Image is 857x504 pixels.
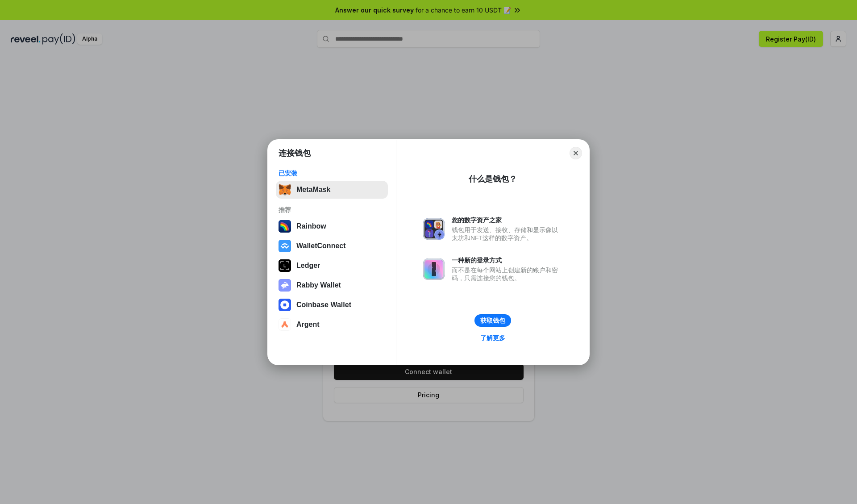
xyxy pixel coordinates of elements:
[279,183,291,196] img: svg+xml,%3Csvg%20fill%3D%22none%22%20height%3D%2233%22%20viewBox%3D%220%200%2035%2033%22%20width%...
[469,174,517,184] div: 什么是钱包？
[279,259,291,272] img: svg+xml,%3Csvg%20xmlns%3D%22http%3A%2F%2Fwww.w3.org%2F2000%2Fsvg%22%20width%3D%2228%22%20height%3...
[276,257,388,275] button: Ledger
[474,314,511,327] button: 获取钱包
[423,258,445,280] img: svg+xml,%3Csvg%20xmlns%3D%22http%3A%2F%2Fwww.w3.org%2F2000%2Fsvg%22%20fill%3D%22none%22%20viewBox...
[296,301,351,309] div: Coinbase Wallet
[296,281,341,289] div: Rabby Wallet
[296,321,320,329] div: Argent
[276,316,388,333] button: Argent
[296,242,346,250] div: WalletConnect
[279,169,385,177] div: 已安装
[279,318,291,331] img: svg+xml,%3Csvg%20width%3D%2228%22%20height%3D%2228%22%20viewBox%3D%220%200%2028%2028%22%20fill%3D...
[279,220,291,233] img: svg+xml,%3Csvg%20width%3D%22120%22%20height%3D%22120%22%20viewBox%3D%220%200%20120%20120%22%20fil...
[279,299,291,311] img: svg+xml,%3Csvg%20width%3D%2228%22%20height%3D%2228%22%20viewBox%3D%220%200%2028%2028%22%20fill%3D...
[570,147,582,159] button: Close
[296,262,320,270] div: Ledger
[452,266,562,282] div: 而不是在每个网站上创建新的账户和密码，只需连接您的钱包。
[475,332,511,344] a: 了解更多
[276,217,388,235] button: Rainbow
[279,279,291,292] img: svg+xml,%3Csvg%20xmlns%3D%22http%3A%2F%2Fwww.w3.org%2F2000%2Fsvg%22%20fill%3D%22none%22%20viewBox...
[279,240,291,252] img: svg+xml,%3Csvg%20width%3D%2228%22%20height%3D%2228%22%20viewBox%3D%220%200%2028%2028%22%20fill%3D...
[279,148,311,158] h1: 连接钱包
[279,206,385,214] div: 推荐
[480,334,505,342] div: 了解更多
[452,216,562,224] div: 您的数字资产之家
[452,226,562,242] div: 钱包用于发送、接收、存储和显示像以太坊和NFT这样的数字资产。
[276,276,388,294] button: Rabby Wallet
[296,222,326,230] div: Rainbow
[276,296,388,314] button: Coinbase Wallet
[276,181,388,199] button: MetaMask
[296,186,330,194] div: MetaMask
[423,218,445,240] img: svg+xml,%3Csvg%20xmlns%3D%22http%3A%2F%2Fwww.w3.org%2F2000%2Fsvg%22%20fill%3D%22none%22%20viewBox...
[276,237,388,255] button: WalletConnect
[480,317,505,325] div: 获取钱包
[452,256,562,264] div: 一种新的登录方式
